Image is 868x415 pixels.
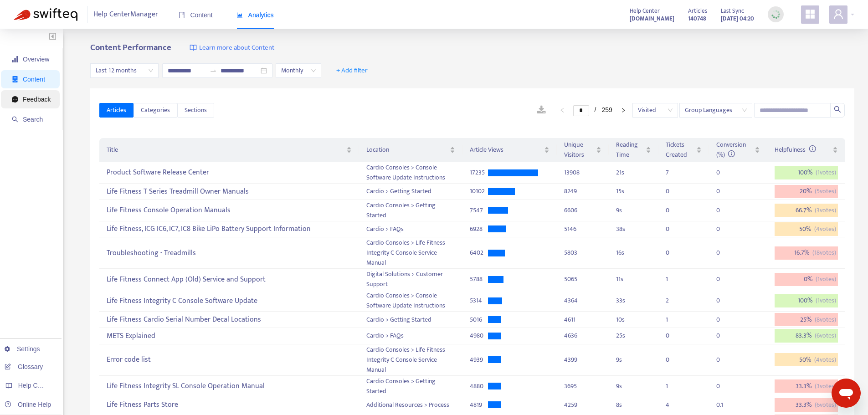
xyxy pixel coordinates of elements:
[470,168,488,178] div: 17235
[96,64,153,77] span: Last 12 months
[190,44,197,51] img: image-link
[616,224,651,234] div: 38 s
[14,8,77,21] img: Swifteq
[107,105,126,115] span: Articles
[815,315,836,325] span: ( 8 votes)
[107,165,351,180] div: Product Software Release Center
[716,315,734,325] div: 0
[564,248,601,258] div: 5803
[775,273,838,287] div: 0 %
[815,381,836,391] span: ( 3 votes)
[359,269,463,290] td: Digital Solutions > Customer Support
[666,315,684,325] div: 1
[470,205,488,215] div: 7547
[595,106,596,113] span: /
[5,401,51,408] a: Online Help
[775,222,838,236] div: 50 %
[564,296,601,306] div: 4364
[716,224,734,234] div: 0
[470,296,488,306] div: 5314
[236,11,274,19] span: Analytics
[107,328,351,343] div: METS Explained
[462,138,557,162] th: Article Views
[721,14,754,24] strong: [DATE] 04:20
[716,331,734,341] div: 0
[688,6,707,16] span: Articles
[616,105,631,116] button: right
[616,296,651,306] div: 33 s
[107,184,351,199] div: Life Fitness T Series Treadmill Owner Manuals
[775,294,838,308] div: 100 %
[616,381,651,391] div: 9 s
[564,205,601,215] div: 6606
[107,293,351,308] div: Life Fitness Integrity C Console Software Update
[616,315,651,325] div: 10 s
[573,105,612,116] li: 1/259
[560,108,565,113] span: left
[721,6,744,16] span: Last Sync
[630,6,660,16] span: Help Center
[630,13,674,24] a: [DOMAIN_NAME]
[179,12,185,18] span: book
[666,331,684,341] div: 0
[775,166,838,179] div: 100 %
[12,96,18,102] span: message
[616,274,651,284] div: 11 s
[658,138,709,162] th: Tickets Created
[666,248,684,258] div: 0
[564,168,601,178] div: 13908
[281,64,316,77] span: Monthly
[716,274,734,284] div: 0
[5,363,43,370] a: Glossary
[336,65,368,76] span: + Add filter
[470,400,488,410] div: 4819
[666,274,684,284] div: 1
[666,140,694,160] span: Tickets Created
[185,105,207,115] span: Sections
[359,184,463,200] td: Cardio > Getting Started
[688,14,706,24] strong: 140748
[107,222,351,237] div: Life Fitness, ICG IC6, IC7, IC8 Bike LiPo Battery Support Information
[359,376,463,397] td: Cardio Consoles > Getting Started
[134,103,177,118] button: Categories
[775,353,838,367] div: 50 %
[107,398,351,413] div: Life Fitness Parts Store
[359,221,463,238] td: Cardio > FAQs
[107,272,351,287] div: Life Fitness Connect App (Old) Service and Support
[832,379,861,408] iframe: Button to launch messaging window
[666,381,684,391] div: 1
[107,203,351,218] div: Life Fitness Console Operation Manuals
[616,168,651,178] div: 21 s
[716,296,734,306] div: 0
[716,168,734,178] div: 0
[716,381,734,391] div: 0
[107,246,351,261] div: Troubleshooting - Treadmills
[359,397,463,414] td: Additional Resources > Process
[470,331,488,341] div: 4980
[90,41,171,55] b: Content Performance
[833,9,844,20] span: user
[359,138,463,162] th: Location
[616,331,651,341] div: 25 s
[359,290,463,312] td: Cardio Consoles > Console Software Update Instructions
[12,56,18,62] span: signal
[816,168,836,178] span: ( 1 votes)
[470,355,488,365] div: 4939
[616,248,651,258] div: 16 s
[775,313,838,327] div: 25 %
[141,105,170,115] span: Categories
[564,315,601,325] div: 4611
[564,355,601,365] div: 4399
[12,116,18,123] span: search
[775,246,838,260] div: 16.7 %
[616,140,644,160] span: Reading Time
[716,205,734,215] div: 0
[210,67,217,74] span: swap-right
[470,248,488,258] div: 6402
[107,312,351,327] div: Life Fitness Cardio Serial Number Decal Locations
[470,224,488,234] div: 6928
[177,103,214,118] button: Sections
[666,224,684,234] div: 0
[616,205,651,215] div: 9 s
